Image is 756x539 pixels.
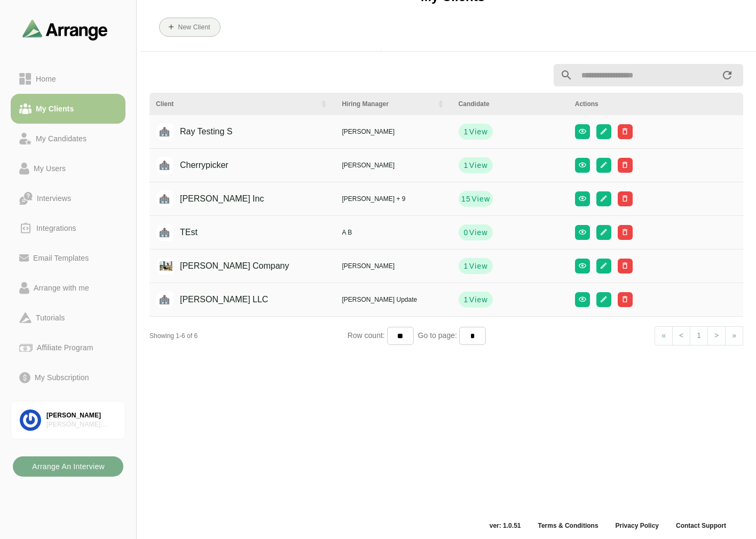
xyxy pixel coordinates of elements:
a: Integrations [11,213,125,243]
button: Arrange An Interview [13,456,123,477]
b: New Client [177,23,210,31]
a: Home [11,64,125,94]
button: 0View [459,224,493,240]
div: [PERSON_NAME] Update [342,295,445,304]
div: A B [342,228,445,237]
a: Privacy Policy [607,521,667,530]
div: [PERSON_NAME] Inc [163,189,264,209]
div: Integrations [32,222,81,235]
div: Ray Testing S [163,122,232,142]
div: Tutorials [31,311,69,324]
a: Contact Support [667,521,735,530]
div: [PERSON_NAME] [342,127,445,136]
div: My Users [29,162,70,175]
a: My Subscription [11,363,125,392]
span: View [471,194,490,204]
div: Client [156,99,329,109]
img: placeholder logo [156,123,173,140]
a: My Clients [11,94,125,124]
a: My Candidates [11,124,125,154]
p: [DATE] [350,50,381,62]
div: Arrange with me [29,281,93,294]
a: Interviews [11,183,125,213]
div: [PERSON_NAME] + 9 [342,194,445,204]
span: View [469,294,488,305]
button: 1View [459,124,493,140]
button: 1View [459,157,493,173]
div: [PERSON_NAME] [342,261,445,271]
div: Interviews [33,192,75,205]
div: [PERSON_NAME] [342,160,445,170]
img: placeholder logo [156,224,173,241]
span: View [469,126,488,137]
strong: 1 [463,126,468,137]
img: arrangeai-name-small-logo.4d2b8aee.svg [22,19,108,40]
span: ver: 1.0.51 [481,521,530,530]
a: Affiliate Program [11,333,125,363]
div: Email Templates [29,252,93,264]
a: My Users [11,154,125,183]
div: Showing 1-6 of 6 [149,331,348,341]
div: Affiliate Program [33,341,97,354]
div: [PERSON_NAME] LLC [163,289,268,310]
button: 1View [459,258,493,274]
a: Arrange with me [11,273,125,303]
strong: 15 [461,194,471,204]
p: 03:25 PM [US_STATE], [GEOGRAPHIC_DATA] [382,50,549,62]
img: placeholder logo [156,190,173,207]
div: My Candidates [31,132,91,145]
div: My Clients [31,102,78,115]
button: 1View [459,292,493,308]
b: Arrange An Interview [31,456,105,477]
div: Candidate [459,99,562,109]
span: Go to page: [414,331,459,340]
a: [PERSON_NAME][PERSON_NAME] Associates [11,401,125,439]
a: Tutorials [11,303,125,333]
span: Row count: [348,331,387,340]
div: [PERSON_NAME] Company [163,256,289,276]
div: Actions [575,99,737,109]
img: placeholder logo [156,291,173,308]
div: Home [31,73,60,85]
strong: 1 [463,261,468,271]
img: placeholder logo [156,157,173,174]
span: View [469,160,488,171]
button: New Client [159,18,220,37]
div: My Subscription [30,371,93,384]
i: appended action [721,69,734,82]
button: 15View [459,191,493,207]
img: BSA-brian-LI.jpg [157,258,175,275]
span: View [469,227,488,238]
div: [PERSON_NAME] [46,411,116,420]
strong: 1 [463,294,468,305]
strong: 1 [463,160,468,171]
strong: 0 [463,227,468,238]
a: Terms & Conditions [529,521,607,530]
div: [PERSON_NAME] Associates [46,420,116,429]
div: TEst [163,222,198,243]
div: Cherrypicker [163,155,229,175]
span: View [469,261,488,271]
div: Hiring Manager [342,99,445,109]
a: Email Templates [11,243,125,273]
